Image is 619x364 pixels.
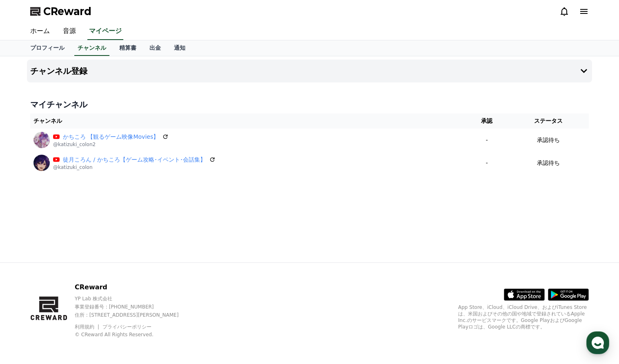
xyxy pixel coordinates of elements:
[30,99,589,110] h4: マイチャンネル
[537,136,560,144] p: 承認待ち
[469,159,504,167] p: -
[458,304,589,330] p: App Store、iCloud、iCloud Drive、およびiTunes Storeは、米国およびその他の国や地域で登録されているApple Inc.のサービスマークです。Google P...
[143,40,167,56] a: 出金
[43,5,91,18] span: CReward
[53,141,169,148] p: @katizuki_colon2
[56,23,82,40] a: 音源
[75,304,193,310] p: 事業登録番号 : [PHONE_NUMBER]
[24,40,71,56] a: プロフィール
[30,113,466,129] th: チャンネル
[537,159,560,167] p: 承認待ち
[63,133,159,141] a: かちころ 【観るゲーム映像Movies】
[74,40,109,56] a: チャンネル
[75,295,193,302] p: YP Lab 株式会社
[508,113,589,129] th: ステータス
[63,155,206,164] a: 徒月ころん / かちころ【ゲーム攻略･イベント･会話集】
[87,23,123,40] a: マイページ
[102,324,151,330] a: プライバシーポリシー
[53,164,216,171] p: @katizuki_colon
[469,136,504,144] p: -
[75,312,193,318] p: 住所 : [STREET_ADDRESS][PERSON_NAME]
[167,40,192,56] a: 通知
[27,60,592,82] button: チャンネル登録
[113,40,143,56] a: 精算書
[24,23,56,40] a: ホーム
[466,113,508,129] th: 承認
[33,132,50,148] img: かちころ 【観るゲーム映像Movies】
[75,324,100,330] a: 利用規約
[30,5,91,18] a: CReward
[33,155,50,171] img: 徒月ころん / かちころ【ゲーム攻略･イベント･会話集】
[75,331,193,338] p: © CReward All Rights Reserved.
[30,67,87,75] h4: チャンネル登録
[75,282,193,292] p: CReward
